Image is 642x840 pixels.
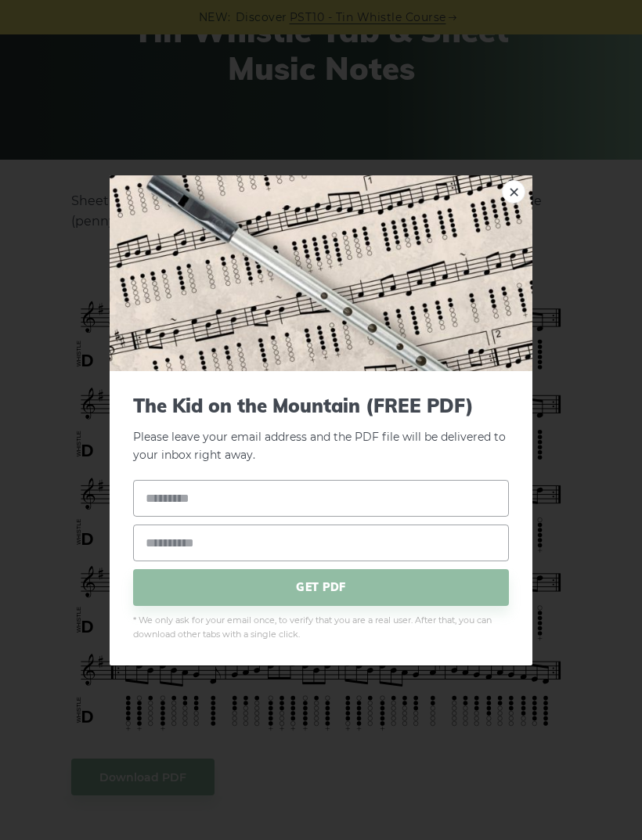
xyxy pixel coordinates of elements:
span: The Kid on the Mountain (FREE PDF) [133,394,509,416]
p: Please leave your email address and the PDF file will be delivered to your inbox right away. [133,394,509,463]
span: * We only ask for your email once, to verify that you are a real user. After that, you can downlo... [133,614,509,642]
img: Tin Whistle Tab Preview [110,175,532,370]
span: GET PDF [133,569,509,606]
a: × [502,179,525,203]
